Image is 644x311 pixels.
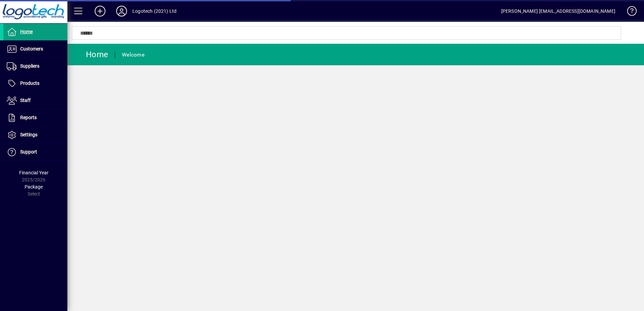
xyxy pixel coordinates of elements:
span: Customers [20,46,43,51]
span: Staff [20,98,31,103]
span: Support [20,149,37,154]
a: Settings [3,127,67,143]
a: Support [3,144,67,161]
a: Products [3,75,67,92]
span: Financial Year [19,170,49,175]
span: Settings [20,132,37,137]
span: Suppliers [20,63,39,69]
div: [PERSON_NAME] [EMAIL_ADDRESS][DOMAIN_NAME] [501,6,615,16]
div: Welcome [122,49,144,60]
span: Package [25,184,43,189]
a: Staff [3,92,67,109]
span: Reports [20,115,37,120]
a: Customers [3,41,67,58]
button: Profile [111,5,132,17]
a: Reports [3,109,67,126]
a: Suppliers [3,58,67,75]
span: Home [20,29,33,34]
button: Add [89,5,111,17]
span: Products [20,80,39,86]
div: Home [72,49,108,60]
div: Logotech (2021) Ltd [132,6,176,16]
a: Knowledge Base [622,1,636,23]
